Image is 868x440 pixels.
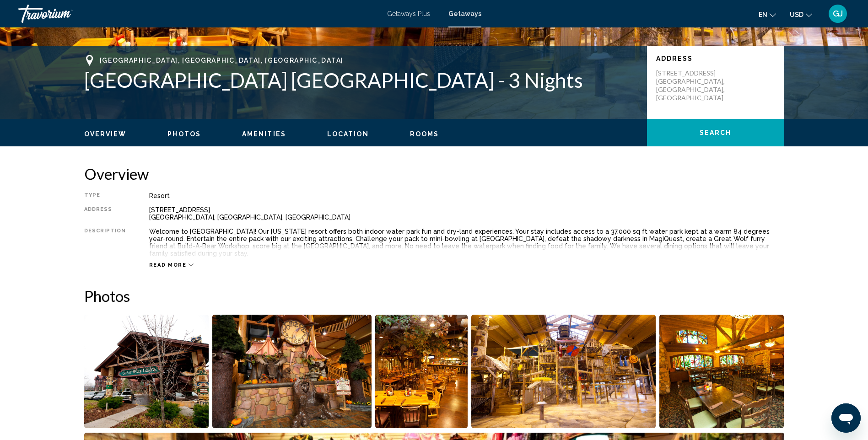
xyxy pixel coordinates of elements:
h1: [GEOGRAPHIC_DATA] [GEOGRAPHIC_DATA] - 3 Nights [84,68,638,92]
p: Address [656,55,775,62]
span: GJ [833,9,843,18]
div: [STREET_ADDRESS] [GEOGRAPHIC_DATA], [GEOGRAPHIC_DATA], [GEOGRAPHIC_DATA] [149,206,784,221]
a: Travorium [18,5,378,23]
button: Read more [149,262,194,268]
button: Rooms [410,130,439,138]
a: Getaways Plus [387,10,430,17]
span: Rooms [410,130,439,138]
span: Location [327,130,369,138]
button: Change language [759,8,776,21]
span: Overview [84,130,127,138]
button: Overview [84,130,127,138]
p: [STREET_ADDRESS] [GEOGRAPHIC_DATA], [GEOGRAPHIC_DATA], [GEOGRAPHIC_DATA] [656,69,729,102]
button: User Menu [826,4,850,23]
div: Address [84,206,126,221]
button: Open full-screen image slider [375,314,468,429]
h2: Photos [84,287,784,305]
iframe: Button to launch messaging window [831,403,861,433]
a: Getaways [448,10,481,17]
button: Photos [167,130,201,138]
button: Open full-screen image slider [659,314,784,429]
button: Location [327,130,369,138]
span: USD [790,11,803,18]
button: Open full-screen image slider [471,314,656,429]
div: Welcome to [GEOGRAPHIC_DATA]! Our [US_STATE] resort offers both indoor water park fun and dry-lan... [149,228,784,257]
span: Photos [167,130,201,138]
span: Amenities [242,130,286,138]
h2: Overview [84,165,784,183]
button: Change currency [790,8,812,21]
button: Search [647,119,784,146]
span: Read more [149,262,187,268]
div: Type [84,192,126,199]
span: [GEOGRAPHIC_DATA], [GEOGRAPHIC_DATA], [GEOGRAPHIC_DATA] [100,57,344,64]
button: Amenities [242,130,286,138]
span: en [759,11,767,18]
button: Open full-screen image slider [212,314,372,429]
div: Resort [149,192,784,199]
div: Description [84,228,126,257]
button: Open full-screen image slider [84,314,209,429]
span: Search [700,129,732,137]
